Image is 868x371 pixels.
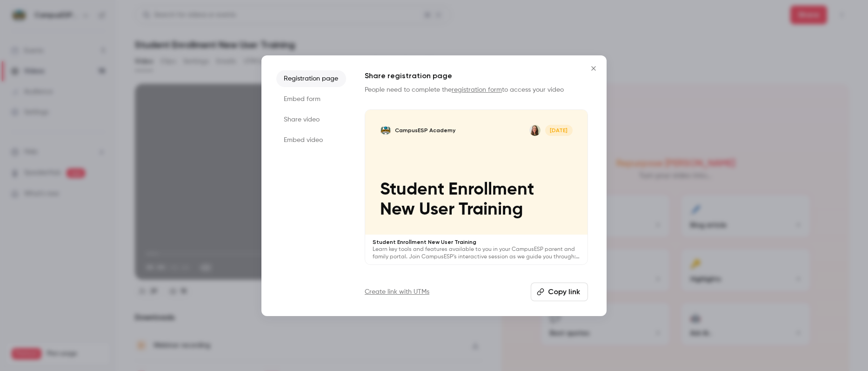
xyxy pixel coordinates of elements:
[276,132,346,148] li: Embed video
[365,109,588,265] a: Student Enrollment New User TrainingCampusESP AcademyMairin Matthews[DATE]Student Enrollment New ...
[395,127,455,134] p: CampusESP Academy
[380,125,391,136] img: Student Enrollment New User Training
[584,59,603,78] button: Close
[373,238,580,246] p: Student Enrollment New User Training
[365,70,588,81] h1: Share registration page
[276,91,346,108] li: Embed form
[365,287,429,297] a: Create link with UTMs
[380,180,573,220] p: Student Enrollment New User Training
[365,85,588,94] p: People need to complete the to access your video
[276,111,346,128] li: Share video
[373,246,580,261] p: Learn key tools and features available to you in your CampusESP parent and family portal. Join Ca...
[545,125,573,136] span: [DATE]
[276,70,346,87] li: Registration page
[452,87,502,93] a: registration form
[529,125,541,136] img: Mairin Matthews
[531,283,588,301] button: Copy link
